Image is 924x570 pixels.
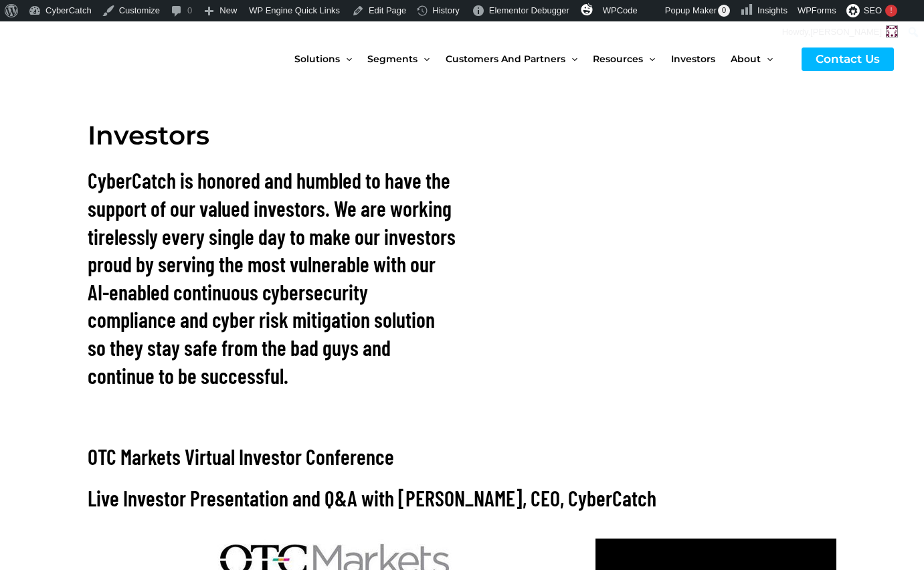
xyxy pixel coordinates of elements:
h2: CyberCatch is honored and humbled to have the support of our valued investors. We are working tir... [88,167,456,389]
a: Investors [671,31,731,87]
img: CyberCatch [23,31,184,87]
span: Menu Toggle [761,31,773,87]
span: Menu Toggle [643,31,655,87]
h2: Live Investor Presentation and Q&A with [PERSON_NAME], CEO, CyberCatch [88,484,837,512]
span: Investors [671,31,715,87]
div: ! [885,5,897,17]
span: Solutions [294,31,340,87]
span: Menu Toggle [418,31,430,87]
span: 0 [718,5,730,17]
a: Howdy, [777,21,903,43]
a: Contact Us [802,47,894,71]
span: Segments [367,31,418,87]
span: Menu Toggle [340,31,352,87]
h1: Investors [88,117,456,154]
nav: Site Navigation: New Main Menu [294,31,788,87]
span: Customers and Partners [446,31,565,87]
span: SEO [864,5,882,15]
span: Menu Toggle [565,31,577,87]
h2: OTC Markets Virtual Investor Conference [88,443,837,471]
img: svg+xml;base64,PHN2ZyB4bWxucz0iaHR0cDovL3d3dy53My5vcmcvMjAwMC9zdmciIHZpZXdCb3g9IjAgMCAzMiAzMiI+PG... [581,3,593,15]
span: About [731,31,761,87]
span: Resources [593,31,643,87]
span: [PERSON_NAME] [810,27,882,37]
